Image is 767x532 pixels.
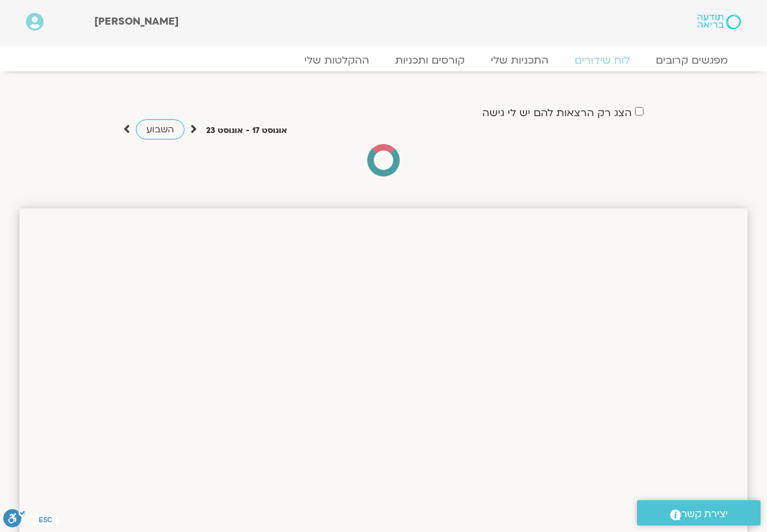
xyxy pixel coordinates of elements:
a: יצירת קשר [637,500,760,526]
span: השבוע [146,123,174,136]
p: אוגוסט 17 - אוגוסט 23 [206,124,287,138]
span: [PERSON_NAME] [94,14,179,29]
nav: Menu [26,54,741,67]
a: ההקלטות שלי [291,54,382,67]
a: השבוע [136,119,185,139]
label: הצג רק הרצאות להם יש לי גישה [482,107,632,119]
a: קורסים ותכניות [382,54,478,67]
span: יצירת קשר [681,505,728,523]
a: לוח שידורים [562,54,643,67]
a: מפגשים קרובים [643,54,741,67]
a: התכניות שלי [478,54,562,67]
